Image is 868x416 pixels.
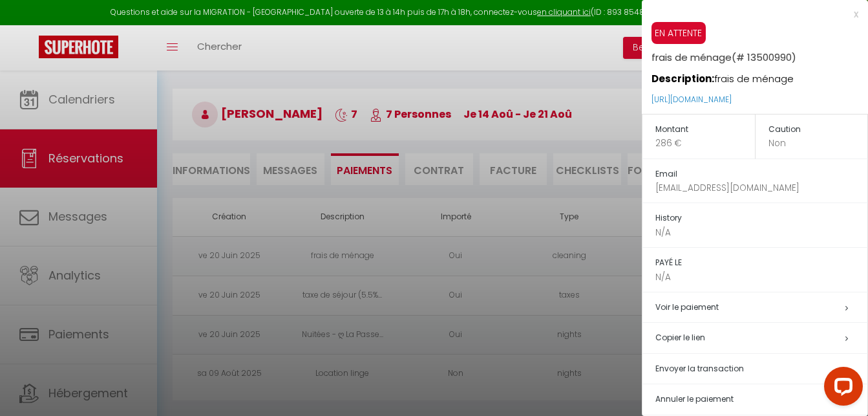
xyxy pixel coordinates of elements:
[651,44,868,63] h5: frais de ménage
[655,137,755,150] p: 286 €
[655,167,867,182] h5: Email
[655,211,867,226] h5: History
[655,181,867,195] p: [EMAIL_ADDRESS][DOMAIN_NAME]
[814,362,868,416] iframe: LiveChat chat widget
[655,226,867,239] p: N/A
[651,94,732,105] a: [URL][DOMAIN_NAME]
[655,122,755,137] h5: Montant
[768,137,868,150] p: Non
[642,6,858,22] div: x
[655,363,744,374] span: Envoyer la transaction
[655,256,867,270] h5: PAYÉ LE
[732,50,796,64] span: (# 13500990)
[655,301,719,312] a: Voir le paiement
[655,270,867,284] p: N/A
[651,72,714,85] strong: Description:
[655,331,867,345] h5: Copier le lien
[768,122,868,137] h5: Caution
[655,393,734,404] span: Annuler le paiement
[651,22,706,44] span: EN ATTENTE
[651,63,868,87] p: frais de ménage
